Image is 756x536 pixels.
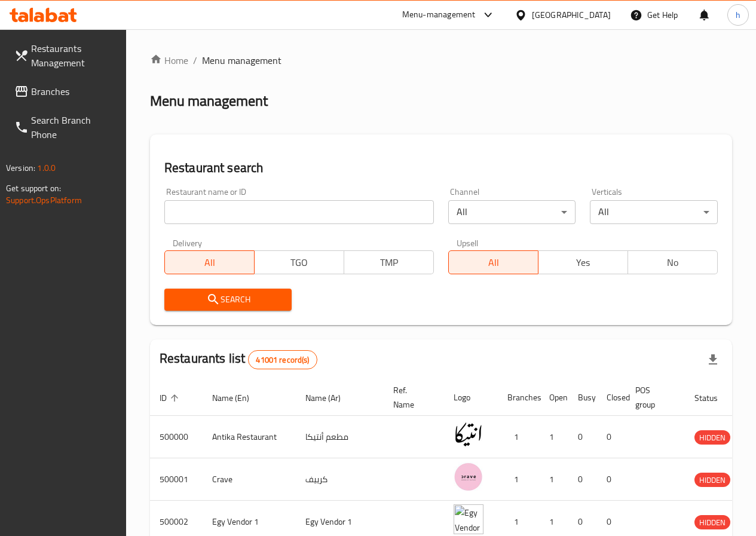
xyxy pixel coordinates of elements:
span: ID [160,391,182,405]
label: Delivery [173,238,203,247]
div: Menu-management [402,8,476,22]
div: Total records count [248,350,317,369]
button: TMP [344,250,434,274]
div: HIDDEN [694,430,730,445]
span: TGO [259,254,339,271]
img: Egy Vendor 1 [454,504,483,534]
td: 1 [498,416,540,458]
td: 0 [568,416,597,458]
span: No [633,254,713,271]
button: No [628,250,718,274]
td: 500001 [150,458,203,501]
span: HIDDEN [694,516,730,529]
span: Name (Ar) [305,391,356,405]
span: 1.0.0 [37,160,56,176]
span: POS group [635,383,671,412]
div: [GEOGRAPHIC_DATA] [532,8,611,22]
a: Branches [5,77,126,106]
td: مطعم أنتيكا [296,416,384,458]
span: Version: [6,160,35,176]
label: Upsell [457,238,479,247]
span: Menu management [202,53,281,68]
h2: Restaurant search [164,159,718,177]
img: Crave [454,462,483,492]
button: TGO [254,250,344,274]
span: h [736,8,740,22]
span: Ref. Name [393,383,430,412]
span: HIDDEN [694,473,730,487]
nav: breadcrumb [150,53,732,68]
input: Search for restaurant name or ID.. [164,200,434,224]
div: Export file [699,345,727,374]
h2: Restaurants list [160,350,317,369]
th: Logo [444,379,498,416]
button: Search [164,289,292,311]
div: All [448,200,576,224]
div: All [590,200,718,224]
div: HIDDEN [694,473,730,487]
span: Status [694,391,733,405]
td: 1 [498,458,540,501]
td: Crave [203,458,296,501]
td: 500000 [150,416,203,458]
td: Antika Restaurant [203,416,296,458]
button: All [164,250,255,274]
a: Search Branch Phone [5,106,126,149]
h2: Menu management [150,91,268,111]
td: 1 [540,416,568,458]
th: Busy [568,379,597,416]
a: Support.OpsPlatform [6,192,82,208]
span: TMP [349,254,429,271]
span: 41001 record(s) [249,354,316,366]
li: / [193,53,197,68]
td: كرييف [296,458,384,501]
span: Branches [31,84,117,99]
th: Open [540,379,568,416]
button: All [448,250,538,274]
span: HIDDEN [694,431,730,445]
button: Yes [538,250,628,274]
span: Name (En) [212,391,265,405]
span: Restaurants Management [31,41,117,70]
span: Search Branch Phone [31,113,117,142]
td: 0 [568,458,597,501]
span: Yes [543,254,623,271]
td: 0 [597,416,626,458]
div: HIDDEN [694,515,730,529]
a: Home [150,53,188,68]
td: 0 [597,458,626,501]
td: 1 [540,458,568,501]
span: Get support on: [6,180,61,196]
th: Closed [597,379,626,416]
span: Search [174,292,283,307]
img: Antika Restaurant [454,419,483,449]
span: All [454,254,534,271]
span: All [170,254,250,271]
a: Restaurants Management [5,34,126,77]
th: Branches [498,379,540,416]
